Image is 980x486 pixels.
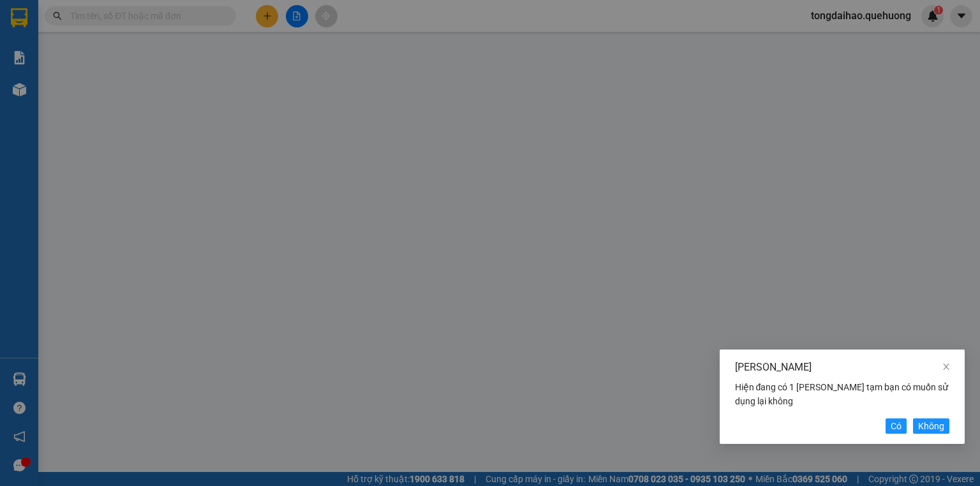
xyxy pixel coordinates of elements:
div: [PERSON_NAME] [735,360,949,375]
button: Không [913,418,949,434]
span: Không [918,419,944,433]
div: Hiện đang có 1 [PERSON_NAME] tạm bạn có muốn sử dụng lại không [735,380,949,408]
span: Có [891,419,902,433]
button: Có [886,418,907,434]
span: close [942,362,951,371]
